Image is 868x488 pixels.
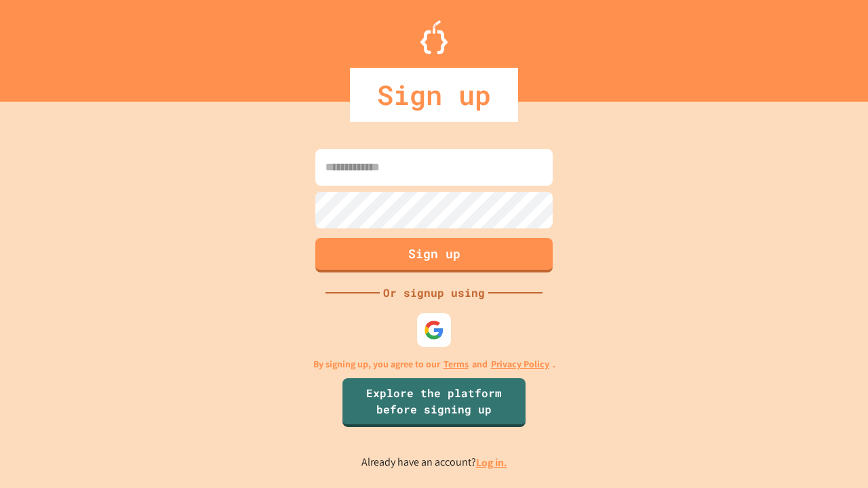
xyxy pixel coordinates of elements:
[420,20,448,54] img: Logo.svg
[315,238,553,272] button: Sign up
[424,320,444,340] img: google-icon.svg
[380,285,488,301] div: Or signup using
[443,357,469,371] a: Terms
[361,454,507,471] p: Already have an account?
[313,357,555,371] p: By signing up, you agree to our and .
[491,357,549,371] a: Privacy Policy
[342,378,526,427] a: Explore the platform before signing up
[350,68,518,122] div: Sign up
[476,455,507,470] a: Log in.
